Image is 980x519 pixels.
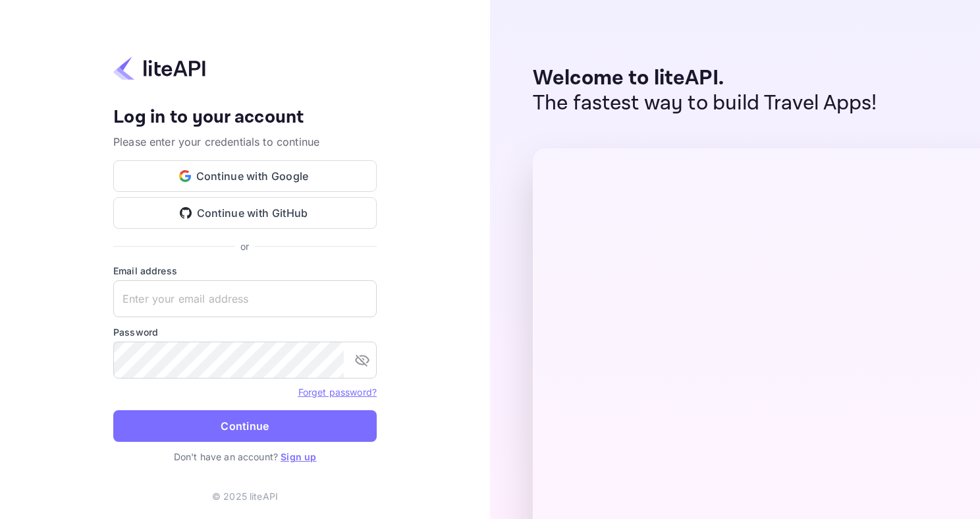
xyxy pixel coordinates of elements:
p: © 2025 liteAPI [212,489,278,503]
a: Forget password? [298,385,377,398]
p: Don't have an account? [113,450,377,464]
button: Continue [113,410,377,442]
p: Welcome to liteAPI. [533,66,877,91]
p: or [240,239,249,253]
a: Sign up [281,451,316,462]
a: Forget password? [298,386,377,398]
label: Password [113,325,377,339]
label: Email address [113,264,377,278]
button: Continue with GitHub [113,197,377,229]
p: Please enter your credentials to continue [113,134,377,150]
img: liteapi [113,55,205,81]
h4: Log in to your account [113,106,377,129]
p: The fastest way to build Travel Apps! [533,91,877,116]
input: Enter your email address [113,280,377,317]
button: Continue with Google [113,160,377,192]
button: toggle password visibility [349,347,375,373]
